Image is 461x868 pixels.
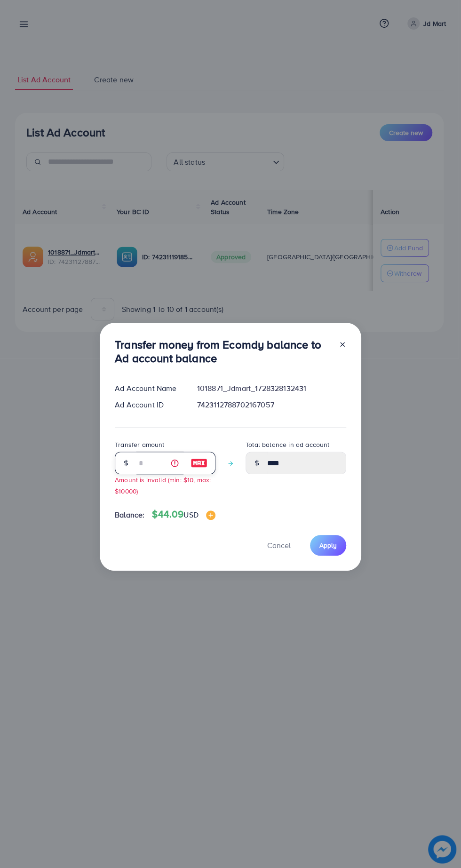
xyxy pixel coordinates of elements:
img: image [206,510,215,520]
span: Apply [319,541,337,550]
label: Total balance in ad account [246,440,329,449]
small: Amount is invalid (min: $10, max: $10000) [115,475,211,495]
h4: $44.09 [152,509,215,520]
div: Ad Account ID [107,399,190,410]
button: Cancel [255,535,302,555]
button: Apply [310,535,346,555]
div: 7423112788702167057 [190,399,354,410]
span: USD [183,510,198,520]
label: Transfer amount [115,440,164,449]
div: Ad Account Name [107,383,190,394]
div: 1018871_Jdmart_1728328132431 [190,383,354,394]
h3: Transfer money from Ecomdy balance to Ad account balance [115,338,331,365]
img: image [191,457,207,469]
span: Balance: [115,510,144,520]
span: Cancel [267,540,291,550]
